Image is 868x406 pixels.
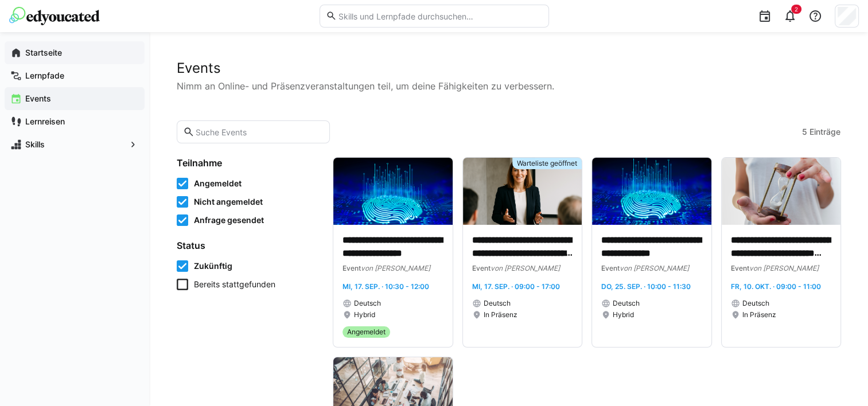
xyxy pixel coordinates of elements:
[491,264,560,272] span: von [PERSON_NAME]
[194,260,232,272] span: Zukünftig
[337,11,542,21] input: Skills und Lernpfade durchsuchen…
[742,310,776,319] span: In Präsenz
[342,264,361,272] span: Event
[731,264,749,272] span: Event
[592,158,711,225] img: image
[472,264,491,272] span: Event
[463,158,582,225] img: image
[484,299,511,308] span: Deutsch
[620,264,689,272] span: von [PERSON_NAME]
[177,60,840,77] h2: Events
[613,299,640,308] span: Deutsch
[347,327,386,337] span: Angemeldet
[354,299,381,308] span: Deutsch
[194,196,263,208] span: Nicht angemeldet
[342,282,429,291] span: Mi, 17. Sep. · 10:30 - 12:00
[802,126,807,138] span: 5
[472,282,560,291] span: Mi, 17. Sep. · 09:00 - 17:00
[354,310,375,319] span: Hybrid
[613,310,634,319] span: Hybrid
[601,264,620,272] span: Event
[795,6,798,13] span: 2
[809,126,840,138] span: Einträge
[749,264,819,272] span: von [PERSON_NAME]
[742,299,769,308] span: Deutsch
[194,178,242,189] span: Angemeldet
[601,282,691,291] span: Do, 25. Sep. · 10:00 - 11:30
[177,79,840,93] p: Nimm an Online- und Präsenzveranstaltungen teil, um deine Fähigkeiten zu verbessern.
[517,159,577,168] span: Warteliste geöffnet
[194,214,264,226] span: Anfrage gesendet
[177,157,319,169] h4: Teilnahme
[722,158,841,225] img: image
[194,279,275,290] span: Bereits stattgefunden
[731,282,821,291] span: Fr, 10. Okt. · 09:00 - 11:00
[177,240,319,251] h4: Status
[484,310,517,319] span: In Präsenz
[333,158,453,225] img: image
[194,127,324,137] input: Suche Events
[361,264,430,272] span: von [PERSON_NAME]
